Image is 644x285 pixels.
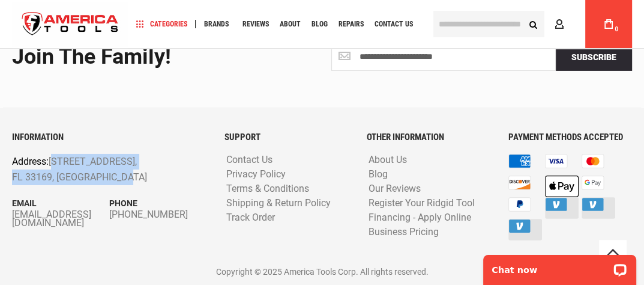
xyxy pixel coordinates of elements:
[12,210,109,227] a: [EMAIL_ADDRESS][DOMAIN_NAME]
[571,52,616,62] span: Subscribe
[12,156,49,167] span: Address:
[12,2,128,47] img: America Tools
[508,132,632,142] h6: PAYMENT METHODS ACCEPTED
[223,183,312,195] a: Terms & Conditions
[237,16,274,32] a: Reviews
[131,16,193,32] a: Categories
[223,155,275,166] a: Contact Us
[274,16,306,32] a: About
[199,16,234,32] a: Brands
[333,16,369,32] a: Repairs
[306,16,333,32] a: Blog
[12,132,206,142] h6: INFORMATION
[311,20,328,28] span: Blog
[366,198,478,209] a: Register Your Ridgid Tool
[366,227,442,238] a: Business Pricing
[522,13,544,35] button: Search
[224,132,348,142] h6: SUPPORT
[136,20,187,28] span: Categories
[367,132,490,142] h6: OTHER INFORMATION
[556,43,632,71] button: Subscribe
[109,210,206,219] a: [PHONE_NUMBER]
[12,197,109,210] p: Email
[223,198,334,209] a: Shipping & Return Policy
[369,16,418,32] a: Contact Us
[280,20,301,28] span: About
[366,212,474,224] a: Financing - Apply Online
[615,26,618,32] span: 0
[242,20,269,28] span: Reviews
[339,20,364,28] span: Repairs
[366,169,391,180] a: Blog
[475,247,644,285] iframe: LiveChat chat widget
[12,2,128,47] a: store logo
[12,154,167,185] p: [STREET_ADDRESS], FL 33169, [GEOGRAPHIC_DATA]
[223,169,289,180] a: Privacy Policy
[223,212,278,224] a: Track Order
[109,197,206,210] p: Phone
[12,45,313,69] div: Join the Family!
[204,20,229,28] span: Brands
[366,183,424,195] a: Our Reviews
[366,155,410,166] a: About Us
[375,20,413,28] span: Contact Us
[12,265,632,278] p: Copyright © 2025 America Tools Corp. All rights reserved.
